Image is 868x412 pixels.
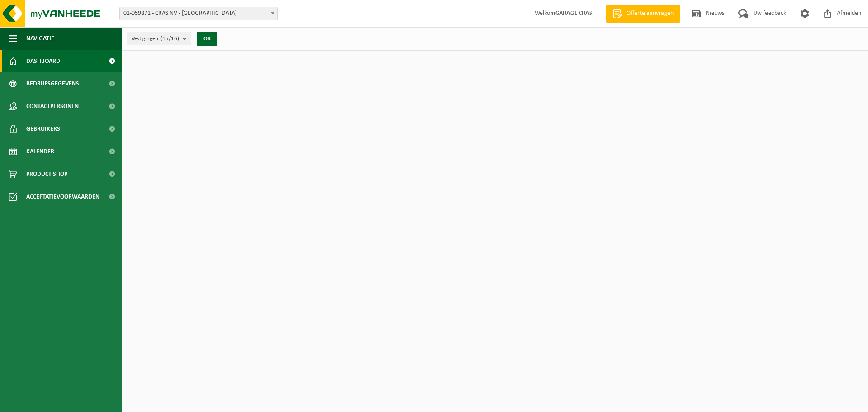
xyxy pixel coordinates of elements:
button: OK [197,32,217,46]
span: Contactpersonen [26,95,79,118]
span: Offerte aanvragen [624,9,676,18]
count: (15/16) [160,36,179,42]
span: 01-059871 - CRAS NV - WAREGEM [120,7,277,20]
span: Dashboard [26,50,60,72]
a: Offerte aanvragen [606,5,680,23]
span: Vestigingen [132,32,179,46]
span: Navigatie [26,27,54,50]
strong: GARAGE CRAS [555,10,592,17]
span: Gebruikers [26,118,60,140]
span: Kalender [26,140,54,163]
span: Bedrijfsgegevens [26,72,79,95]
span: Product Shop [26,163,67,185]
button: Vestigingen(15/16) [127,32,191,45]
span: 01-059871 - CRAS NV - WAREGEM [119,7,278,20]
span: Acceptatievoorwaarden [26,185,99,208]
